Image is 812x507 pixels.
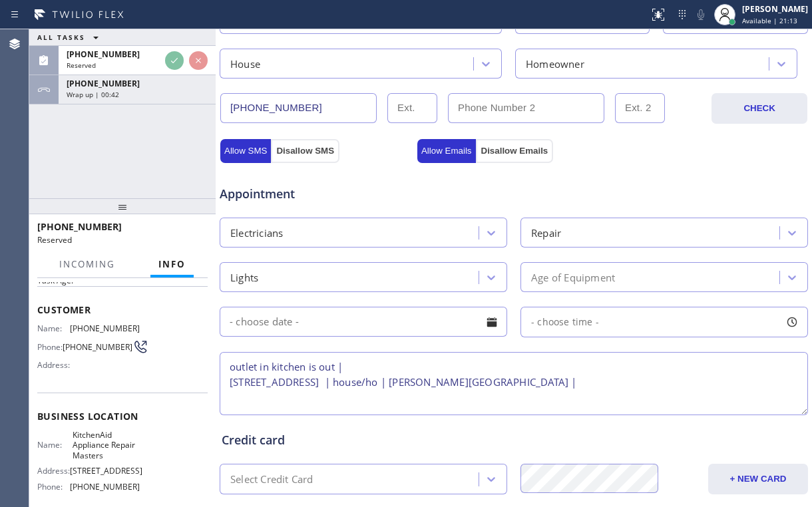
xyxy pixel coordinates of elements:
span: Address: [37,466,70,476]
span: [PHONE_NUMBER] [67,49,140,60]
div: Age of Equipment [531,269,615,285]
span: Name: [37,440,73,450]
div: Repair [531,225,561,240]
span: [PHONE_NUMBER] [37,220,122,233]
button: Incoming [51,252,123,277]
input: Ext. [387,93,437,123]
input: - choose date - [220,307,507,337]
button: Info [150,252,194,277]
div: Lights [230,269,258,285]
button: + NEW CARD [708,464,808,494]
span: Name: [37,323,70,333]
div: House [230,56,260,71]
span: [PHONE_NUMBER] [70,323,140,333]
input: Phone Number 2 [448,93,604,123]
span: [PHONE_NUMBER] [70,482,140,492]
span: Wrap up | 00:42 [67,90,119,99]
span: Info [158,258,186,270]
span: Incoming [59,258,115,270]
input: Phone Number [220,93,377,123]
span: Phone: [37,342,63,352]
span: Business location [37,410,208,422]
button: CHECK [711,93,807,124]
span: Appointment [220,185,414,203]
span: [PHONE_NUMBER] [63,342,132,352]
span: KitchenAid Appliance Repair Masters [73,430,139,460]
span: - choose time - [531,315,599,328]
button: Allow Emails [417,139,476,163]
div: [PERSON_NAME] [742,3,808,15]
div: Homeowner [526,56,584,71]
button: Disallow Emails [476,139,554,163]
span: Reserved [37,234,72,246]
textarea: outlet in kitchen is out | [STREET_ADDRESS] | house/ho | [PERSON_NAME][GEOGRAPHIC_DATA] | [220,352,808,415]
span: Customer [37,303,208,316]
span: Available | 21:13 [742,16,797,25]
input: Ext. 2 [615,93,665,123]
span: Address: [37,360,73,370]
button: Mute [692,5,710,24]
span: Phone: [37,482,70,492]
div: Credit card [222,431,806,449]
button: Disallow SMS [271,139,339,163]
span: ALL TASKS [37,33,85,42]
div: Electricians [230,225,283,240]
span: [STREET_ADDRESS] [70,466,142,476]
button: Accept [165,51,184,70]
span: [PHONE_NUMBER] [67,78,140,89]
span: Reserved [67,61,96,70]
button: Reject [189,51,208,70]
button: Allow SMS [220,139,271,163]
button: ALL TASKS [29,29,112,45]
div: Select Credit Card [230,472,313,487]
